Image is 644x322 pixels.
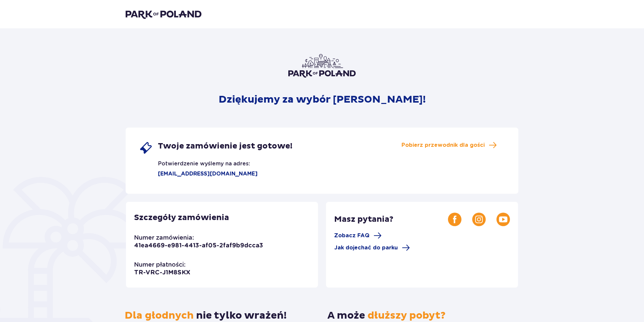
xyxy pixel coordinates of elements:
[134,242,263,250] p: 41ea4669-e981-4413-af05-2faf9b9dcca3
[334,232,369,239] span: Zobacz FAQ
[139,170,258,178] p: [EMAIL_ADDRESS][DOMAIN_NAME]
[334,214,448,224] p: Masz pytania?
[158,141,292,151] span: Twoje zamówienie jest gotowe!
[334,244,410,252] a: Jak dojechać do parku
[125,309,194,322] span: Dla głodnych
[334,232,382,240] a: Zobacz FAQ
[139,155,250,167] p: Potwierdzenie wyślemy na adres:
[126,9,201,19] img: Park of Poland logo
[448,213,461,226] img: Facebook
[472,213,486,226] img: Instagram
[496,213,510,226] img: Youtube
[327,309,446,322] p: A może
[334,244,398,251] span: Jak dojechać do parku
[134,234,194,242] p: Numer zamówienia:
[401,141,497,149] a: Pobierz przewodnik dla gości
[134,269,190,277] p: TR-VRC-J1M8SKX
[219,93,426,106] p: Dziękujemy za wybór [PERSON_NAME]!
[125,309,287,322] p: nie tylko wrażeń!
[288,54,356,78] img: Park of Poland logo
[401,141,485,149] span: Pobierz przewodnik dla gości
[134,261,186,269] p: Numer płatności:
[139,141,153,155] img: single ticket icon
[134,213,229,223] p: Szczegóły zamówienia
[367,309,446,322] span: dłuższy pobyt?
